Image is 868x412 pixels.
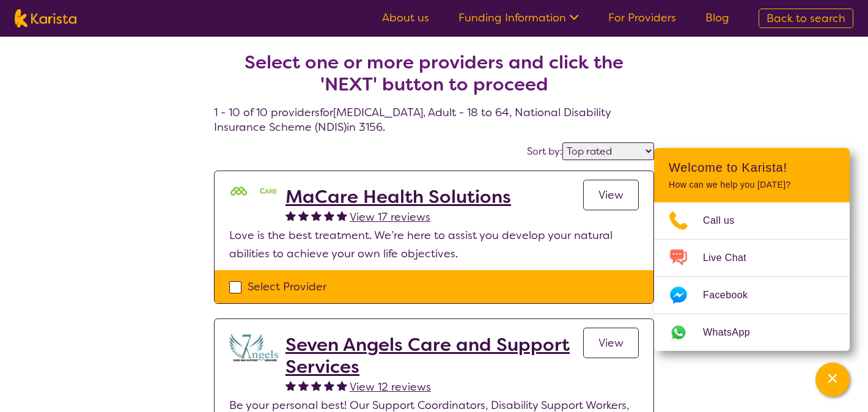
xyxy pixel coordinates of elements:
[382,10,429,25] a: About us
[214,22,654,134] h4: 1 - 10 of 10 providers for [MEDICAL_DATA] , Adult - 18 to 64 , National Disability Insurance Sche...
[285,210,296,221] img: fullstar
[337,210,347,221] img: fullstar
[583,180,639,210] a: View
[527,145,562,158] label: Sort by:
[654,148,850,351] div: Channel Menu
[337,380,347,391] img: fullstar
[350,210,430,224] span: View 17 reviews
[654,202,850,351] ul: Choose channel
[654,314,850,351] a: Web link opens in a new tab.
[583,328,639,358] a: View
[705,10,729,25] a: Blog
[767,11,845,26] span: Back to search
[298,210,309,221] img: fullstar
[324,210,334,221] img: fullstar
[669,180,835,190] p: How can we help you [DATE]?
[598,188,623,202] span: View
[285,186,511,208] a: MaCare Health Solutions
[815,362,850,397] button: Channel Menu
[285,380,296,391] img: fullstar
[350,378,431,396] a: View 12 reviews
[298,380,309,391] img: fullstar
[311,210,322,221] img: fullstar
[229,186,278,198] img: mgttalrdbt23wl6urpfy.png
[703,249,761,267] span: Live Chat
[598,336,623,350] span: View
[324,380,334,391] img: fullstar
[15,9,76,28] img: Karista logo
[669,160,835,175] h2: Welcome to Karista!
[703,212,749,230] span: Call us
[229,334,278,361] img: lugdbhoacugpbhbgex1l.png
[229,51,639,95] h2: Select one or more providers and click the 'NEXT' button to proceed
[458,10,579,25] a: Funding Information
[703,323,765,342] span: WhatsApp
[285,334,583,378] a: Seven Angels Care and Support Services
[703,286,762,304] span: Facebook
[229,226,639,263] p: Love is the best treatment. We’re here to assist you develop your natural abilities to achieve yo...
[350,208,430,226] a: View 17 reviews
[759,9,853,28] a: Back to search
[608,10,676,25] a: For Providers
[350,380,431,394] span: View 12 reviews
[311,380,322,391] img: fullstar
